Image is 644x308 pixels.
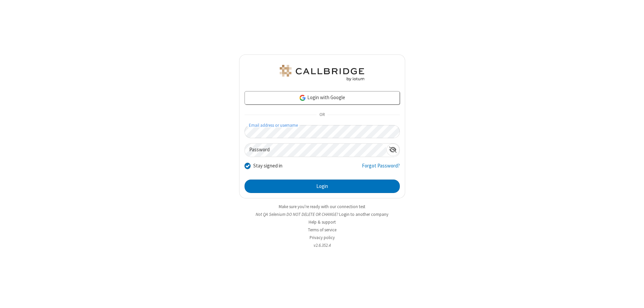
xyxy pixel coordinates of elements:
li: v2.6.352.4 [239,242,405,248]
iframe: Chat [627,291,639,303]
span: OR [317,110,327,120]
a: Help & support [309,219,336,225]
div: Show password [386,144,399,156]
a: Make sure you're ready with our connection test [279,204,365,209]
a: Login with Google [245,91,400,105]
input: Password [245,144,386,157]
a: Privacy policy [310,235,335,240]
img: QA Selenium DO NOT DELETE OR CHANGE [278,65,366,81]
li: Not QA Selenium DO NOT DELETE OR CHANGE? [239,211,405,218]
button: Login [245,180,400,193]
label: Stay signed in [253,162,282,170]
a: Terms of service [308,227,336,233]
a: Forgot Password? [362,162,400,175]
button: Login to another company [339,211,388,218]
img: google-icon.png [299,94,306,102]
input: Email address or username [245,125,400,138]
